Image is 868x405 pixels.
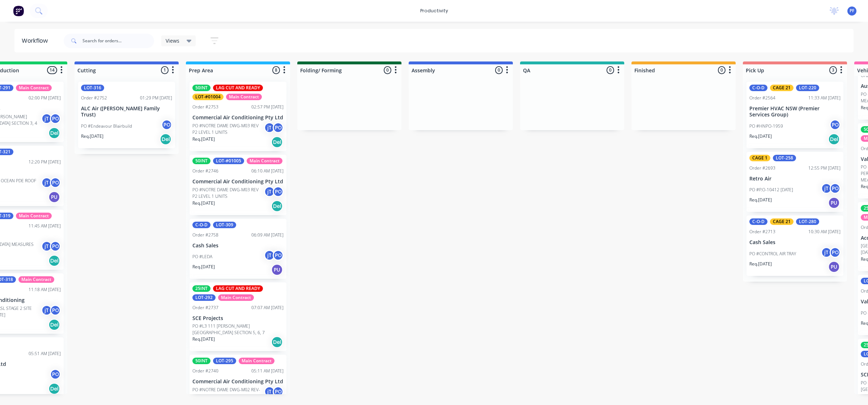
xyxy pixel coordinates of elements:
[48,127,60,139] div: Del
[192,304,218,311] div: Order #2737
[82,34,154,48] input: Search for orders...
[81,95,107,101] div: Order #2752
[81,106,172,118] p: ALC Air ([PERSON_NAME] Family Trust)
[770,218,793,225] div: CAGE 21
[192,243,284,249] p: Cash Sales
[271,336,283,348] div: Del
[192,285,210,292] div: 25INT
[213,158,244,164] div: LOT-#01005
[192,187,264,200] p: PO #NOTRE DAME DWG-M03 REV P2 LEVEL 1 UNITS
[192,136,215,142] p: Req. [DATE]
[821,247,832,258] div: jT
[213,222,236,228] div: LOT-309
[749,106,841,118] p: Premier HVAC NSW (Premier Services Group)
[213,358,236,364] div: LOT-295
[81,85,104,91] div: LOT-316
[50,305,61,316] div: PO
[192,315,284,321] p: SCE Projects
[808,95,841,101] div: 11:33 AM [DATE]
[746,216,843,276] div: C-O-DCAGE 21LOT-280Order #271310:30 AM [DATE]Cash SalesPO #CONTROL AIR TRAYjTPOReq.[DATE]PU
[160,133,171,145] div: Del
[50,177,61,188] div: PO
[749,165,775,171] div: Order #2693
[161,119,172,130] div: PO
[192,158,210,164] div: 50INT
[850,8,854,14] span: PF
[749,187,793,193] p: PO #P.O-10412 [DATE]
[830,183,841,194] div: PO
[264,386,275,397] div: jT
[239,358,275,364] div: Main Contract
[192,336,215,342] p: Req. [DATE]
[264,250,275,261] div: jT
[821,183,832,194] div: jT
[16,85,52,91] div: Main Contract
[192,222,210,228] div: C-O-D
[29,223,61,229] div: 11:45 AM [DATE]
[50,369,61,380] div: PO
[41,177,52,188] div: jT
[41,241,52,252] div: jT
[271,200,283,212] div: Del
[78,82,175,148] div: LOT-316Order #275201:29 PM [DATE]ALC Air ([PERSON_NAME] Family Trust)PO #Endeavour BlairbuildPORe...
[16,213,52,219] div: Main Contract
[50,113,61,124] div: PO
[50,241,61,252] div: PO
[773,155,796,161] div: LOT-258
[29,159,61,165] div: 12:20 PM [DATE]
[749,239,841,246] p: Cash Sales
[830,247,841,258] div: PO
[166,37,179,44] span: Views
[29,286,61,293] div: 11:18 AM [DATE]
[808,229,841,235] div: 10:30 AM [DATE]
[22,37,51,45] div: Workflow
[264,122,275,133] div: jT
[29,350,61,357] div: 05:51 AM [DATE]
[192,379,284,385] p: Commercial Air Conditioning Pty Ltd
[251,104,284,110] div: 02:57 PM [DATE]
[749,229,775,235] div: Order #2713
[226,94,262,100] div: Main Contract
[251,304,284,311] div: 07:07 AM [DATE]
[746,152,843,212] div: CAGE 1LOT-258Order #269312:55 PM [DATE]Retro AirPO #P.O-10412 [DATE]jTPOReq.[DATE]PU
[830,119,841,130] div: PO
[828,133,840,145] div: Del
[192,115,284,121] p: Commercial Air Conditioning Pty Ltd
[749,176,841,182] p: Retro Air
[18,276,54,283] div: Main Contract
[251,368,284,374] div: 05:11 AM [DATE]
[190,155,286,215] div: 50INTLOT-#01005Main ContractOrder #274606:10 AM [DATE]Commercial Air Conditioning Pty LtdPO #NOTR...
[213,285,263,292] div: LAG CUT AND READY
[192,94,224,100] div: LOT-#01004
[271,136,283,148] div: Del
[417,5,452,16] div: productivity
[192,358,210,364] div: 50INT
[218,294,254,301] div: Main Contract
[29,95,61,101] div: 02:00 PM [DATE]
[828,261,840,273] div: PU
[190,282,286,351] div: 25INTLAG CUT AND READYLOT-292Main ContractOrder #273707:07 AM [DATE]SCE ProjectsPO #L3 111 [PERSO...
[81,133,103,140] p: Req. [DATE]
[808,165,841,171] div: 12:55 PM [DATE]
[192,294,216,301] div: LOT-292
[192,168,218,174] div: Order #2746
[828,197,840,209] div: PU
[749,85,767,91] div: C-O-D
[192,323,284,336] p: PO #L3 111 [PERSON_NAME][GEOGRAPHIC_DATA] SECTION 5, 6, 7
[251,168,284,174] div: 06:10 AM [DATE]
[749,218,767,225] div: C-O-D
[192,264,215,270] p: Req. [DATE]
[41,113,52,124] div: jT
[48,191,60,203] div: PU
[192,123,264,136] p: PO #NOTRE DAME DWG-M03 REV P2 LEVEL 1 UNITS
[192,179,284,185] p: Commercial Air Conditioning Pty Ltd
[273,186,284,197] div: PO
[192,104,218,110] div: Order #2753
[749,123,783,129] p: PO #HNPO-1959
[273,250,284,261] div: PO
[796,85,819,91] div: LOT-220
[749,261,772,267] p: Req. [DATE]
[48,319,60,331] div: Del
[273,386,284,397] div: PO
[192,253,212,260] p: PO #LEDA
